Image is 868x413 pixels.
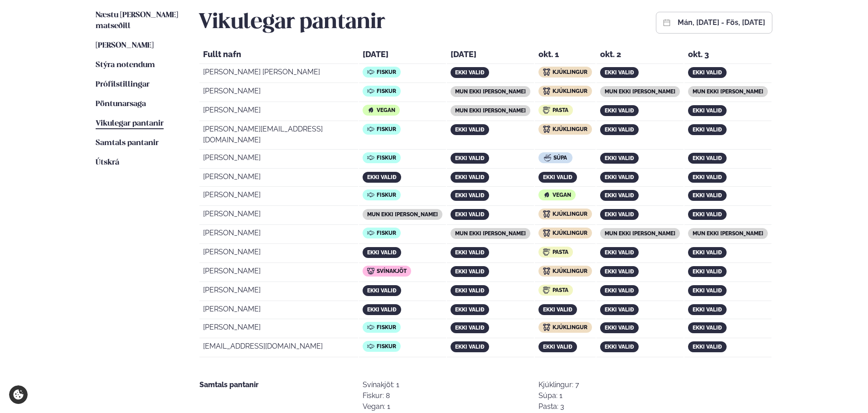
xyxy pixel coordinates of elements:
[543,107,550,114] img: icon img
[199,47,358,64] th: Fullt nafn
[96,81,150,88] span: Prófílstillingar
[377,107,395,113] span: Vegan
[199,188,358,206] td: [PERSON_NAME]
[367,154,374,161] img: icon img
[693,88,763,95] span: mun ekki [PERSON_NAME]
[693,192,722,199] span: ekki valið
[199,380,258,389] strong: Samtals pantanir
[605,126,634,133] span: ekki valið
[367,249,397,256] span: ekki valið
[367,68,374,76] img: icon img
[199,283,358,301] td: [PERSON_NAME]
[96,138,159,149] a: Samtals pantanir
[367,306,397,313] span: ekki valið
[543,229,550,237] img: icon img
[455,192,485,199] span: ekki valið
[605,268,634,275] span: ekki valið
[605,69,634,76] span: ekki valið
[596,47,684,64] th: okt. 2
[96,157,119,168] a: Útskrá
[199,103,358,121] td: [PERSON_NAME]
[199,65,358,83] td: [PERSON_NAME] [PERSON_NAME]
[605,192,634,199] span: ekki valið
[367,287,397,294] span: ekki valið
[605,249,634,256] span: ekki valið
[605,325,634,331] span: ekki valið
[543,287,550,294] img: icon img
[553,324,587,330] span: Kjúklingur
[377,126,396,132] span: Fiskur
[455,155,485,161] span: ekki valið
[605,155,634,161] span: ekki valið
[455,107,526,114] span: mun ekki [PERSON_NAME]
[455,325,485,331] span: ekki valið
[543,267,550,275] img: icon img
[199,245,358,263] td: [PERSON_NAME]
[543,68,550,76] img: icon img
[96,79,150,90] a: Prófílstillingar
[367,324,374,331] img: icon img
[553,230,587,236] span: Kjúklingur
[447,47,534,64] th: [DATE]
[605,344,634,350] span: ekki valið
[543,191,550,199] img: icon img
[96,100,146,108] span: Pöntunarsaga
[455,211,485,218] span: ekki valið
[367,267,374,275] img: icon img
[363,379,399,390] div: Svínakjöt: 1
[678,19,765,26] button: mán, [DATE] - fös, [DATE]
[455,249,485,256] span: ekki valið
[377,69,396,75] span: Fiskur
[377,192,396,198] span: Fiskur
[367,107,374,114] img: icon img
[553,268,587,274] span: Kjúklingur
[199,226,358,244] td: [PERSON_NAME]
[693,174,722,180] span: ekki valið
[553,192,571,198] span: Vegan
[455,344,485,350] span: ekki valið
[455,230,526,237] span: mun ekki [PERSON_NAME]
[693,69,722,76] span: ekki valið
[605,230,675,237] span: mun ekki [PERSON_NAME]
[367,229,374,237] img: icon img
[96,99,146,110] a: Pöntunarsaga
[9,385,28,404] a: Cookie settings
[377,230,396,236] span: Fiskur
[544,154,551,161] img: icon img
[96,10,180,32] a: Næstu [PERSON_NAME] matseðill
[553,88,587,94] span: Kjúklingur
[367,87,374,95] img: icon img
[553,107,568,113] span: Pasta
[538,390,579,401] div: Súpa: 1
[543,306,572,313] span: ekki valið
[693,268,722,275] span: ekki valið
[553,126,587,132] span: Kjúklingur
[605,211,634,218] span: ekki valið
[199,302,358,319] td: [PERSON_NAME]
[605,287,634,294] span: ekki valið
[96,60,155,71] a: Stýra notendum
[693,249,722,256] span: ekki valið
[543,344,572,350] span: ekki valið
[543,87,550,95] img: icon img
[96,11,178,30] span: Næstu [PERSON_NAME] matseðill
[693,126,722,133] span: ekki valið
[693,211,722,218] span: ekki valið
[377,155,396,161] span: Fiskur
[199,84,358,102] td: [PERSON_NAME]
[377,268,407,274] span: Svínakjöt
[199,339,358,357] td: [EMAIL_ADDRESS][DOMAIN_NAME]
[693,344,722,350] span: ekki valið
[455,88,526,95] span: mun ekki [PERSON_NAME]
[377,88,396,94] span: Fiskur
[377,343,396,350] span: Fiskur
[605,174,634,180] span: ekki valið
[359,47,446,64] th: [DATE]
[367,174,397,180] span: ekki valið
[455,69,485,76] span: ekki valið
[96,40,154,51] a: [PERSON_NAME]
[199,10,385,35] h2: Vikulegar pantanir
[605,107,634,114] span: ekki valið
[543,324,550,331] img: icon img
[199,151,358,169] td: [PERSON_NAME]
